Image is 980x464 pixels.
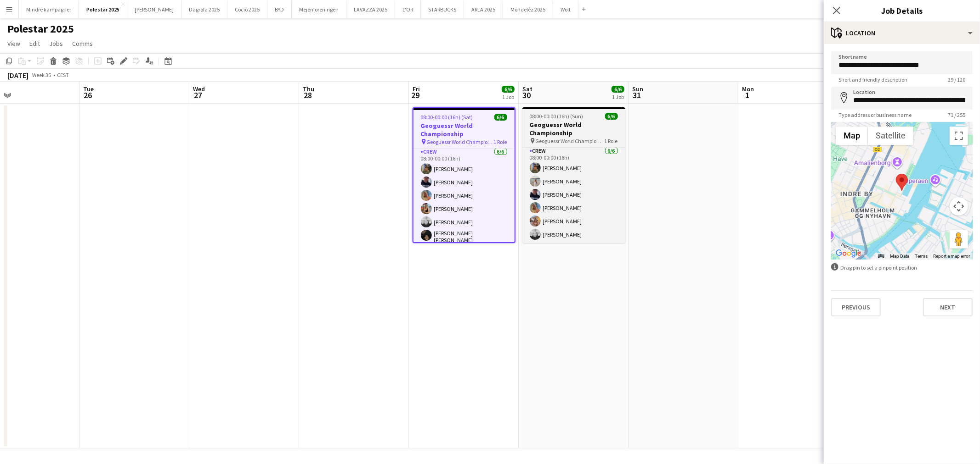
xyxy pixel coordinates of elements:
app-card-role: Crew6/608:00-00:00 (16h)[PERSON_NAME][PERSON_NAME][PERSON_NAME][PERSON_NAME][PERSON_NAME][PERSON_... [414,147,515,247]
div: [DATE] [7,71,28,80]
button: Next [923,298,973,316]
span: 1 [741,90,754,100]
button: Polestar 2025 [79,0,127,18]
a: View [4,38,24,50]
button: [PERSON_NAME] [127,0,181,18]
span: 29 [411,90,420,100]
span: Sat [522,85,532,93]
span: Sun [632,85,643,93]
span: 30 [521,90,532,100]
h3: Geoguessr World Championship [522,121,625,137]
span: Edit [29,39,40,48]
button: Mondeléz 2025 [503,0,553,18]
span: Wed [193,85,205,93]
div: CEST [57,72,69,78]
button: Mindre kampagner [19,0,79,18]
app-card-role: Crew6/608:00-00:00 (16h)[PERSON_NAME][PERSON_NAME][PERSON_NAME][PERSON_NAME][PERSON_NAME][PERSON_... [522,146,625,243]
h3: Job Details [824,5,980,17]
span: Geoguessr World Championship [536,138,605,144]
app-job-card: 08:00-00:00 (16h) (Sun)6/6Geoguessr World Championship Geoguessr World Championship1 RoleCrew6/60... [522,107,625,243]
button: Cocio 2025 [227,0,267,18]
button: Map camera controls [950,197,968,215]
div: Location [824,22,980,44]
button: L'OR [395,0,421,18]
span: 08:00-00:00 (16h) (Sat) [421,114,473,121]
button: Wolt [553,0,578,18]
span: 71 / 255 [940,111,973,118]
app-job-card: 08:00-00:00 (16h) (Sat)6/6Geoguessr World Championship Geoguessr World Championship1 RoleCrew6/60... [413,107,515,243]
span: 1 Role [494,138,507,145]
button: Keyboard shortcuts [878,253,884,260]
span: 1 Role [605,138,618,144]
button: Show street map [836,127,868,145]
span: 26 [82,90,94,100]
span: 29 / 120 [940,76,973,83]
span: 6/6 [502,86,515,93]
span: 28 [301,90,314,100]
span: Short and friendly description [831,76,915,83]
button: Mejeriforeningen [292,0,346,18]
button: Drag Pegman onto the map to open Street View [950,230,968,249]
span: 6/6 [494,114,507,121]
span: Geoguessr World Championship [427,138,494,145]
button: STARBUCKS [421,0,464,18]
img: Google [833,248,864,260]
button: Map Data [890,253,909,260]
a: Jobs [45,38,67,50]
button: Dagrofa 2025 [181,0,227,18]
span: 08:00-00:00 (16h) (Sun) [530,113,583,120]
span: 27 [192,90,205,100]
span: 6/6 [605,113,618,120]
h1: Polestar 2025 [7,22,74,36]
button: BYD [267,0,292,18]
a: Comms [68,38,96,50]
a: Terms (opens in new tab) [915,254,928,259]
a: Open this area in Google Maps (opens a new window) [833,248,864,260]
button: Show satellite imagery [868,127,913,145]
button: Toggle fullscreen view [950,127,968,145]
span: Mon [742,85,754,93]
a: Report a map error [933,254,970,259]
span: 31 [631,90,643,100]
span: Type address or business name [831,111,919,118]
span: Comms [72,39,93,48]
span: Week 35 [30,72,53,78]
span: 6/6 [612,86,624,93]
span: Tue [83,85,94,93]
button: Previous [831,298,881,316]
a: Edit [26,38,44,50]
div: 1 Job [502,94,514,100]
span: Jobs [49,39,63,48]
span: Fri [413,85,420,93]
div: Drag pin to set a pinpoint position [831,263,973,272]
span: View [7,39,20,48]
button: LAVAZZA 2025 [346,0,395,18]
span: Thu [303,85,314,93]
button: ARLA 2025 [464,0,503,18]
h3: Geoguessr World Championship [414,122,515,138]
div: 1 Job [612,94,624,100]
